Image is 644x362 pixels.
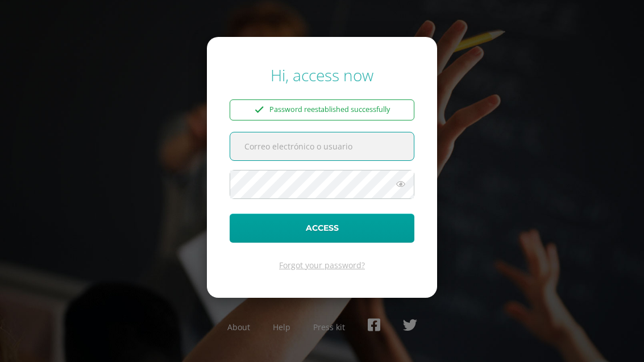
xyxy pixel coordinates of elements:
a: Help [273,322,290,332]
a: Press kit [313,322,345,332]
div: Password reestablished successfully [230,99,414,120]
button: Access [230,214,414,243]
div: Hi, access now [230,64,414,86]
a: Forgot your password? [279,260,365,271]
a: About [227,322,250,332]
input: Correo electrónico o usuario [230,132,414,160]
